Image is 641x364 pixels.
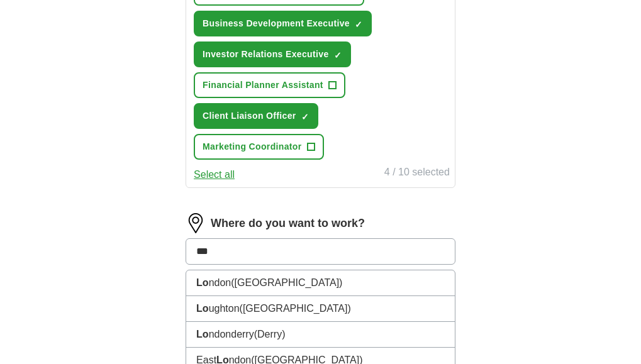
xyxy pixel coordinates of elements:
[196,329,209,339] strong: Lo
[203,17,350,30] span: Business Development Executive
[301,112,309,122] span: ✓
[384,165,450,182] div: 4 / 10 selected
[186,270,455,296] li: ndon
[240,303,351,314] span: ([GEOGRAPHIC_DATA])
[186,213,206,233] img: location.png
[194,41,350,67] button: Investor Relations Executive✓
[196,277,209,288] strong: Lo
[194,11,372,36] button: Business Development Executive✓
[355,19,362,30] span: ✓
[203,79,323,92] span: Financial Planner Assistant
[231,277,342,288] span: ([GEOGRAPHIC_DATA])
[334,50,342,60] span: ✓
[186,322,455,348] li: ndonderry
[194,72,345,98] button: Financial Planner Assistant
[194,103,318,129] button: Client Liaison Officer✓
[203,140,301,153] span: Marketing Coordinator
[203,48,328,61] span: Investor Relations Executive
[196,303,209,314] strong: Lo
[194,167,235,182] button: Select all
[211,215,365,232] label: Where do you want to work?
[194,134,323,160] button: Marketing Coordinator
[254,329,286,339] span: (Derry)
[186,296,455,322] li: ughton
[203,109,296,123] span: Client Liaison Officer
